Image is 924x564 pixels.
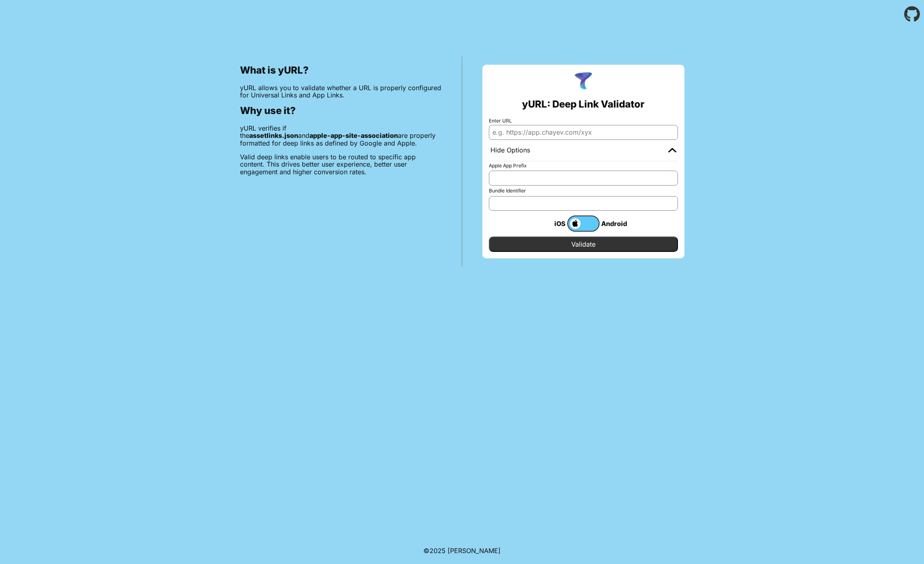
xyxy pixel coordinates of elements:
[240,105,442,116] h2: Why use it?
[489,163,678,169] label: Apple App Prefix
[429,547,446,555] span: 2025
[309,131,398,139] b: apple-app-site-association
[240,84,442,99] p: yURL allows you to validate whether a URL is properly configured for Universal Links and App Links.
[489,237,678,252] input: Validate
[522,99,644,110] h2: yURL: Deep Link Validator
[600,218,632,229] div: Android
[489,125,678,139] input: e.g. https://app.chayev.com/xyx
[490,146,530,154] div: Hide Options
[240,65,442,76] h2: What is yURL?
[668,148,676,152] img: chevron
[423,537,501,564] footer: ©
[249,131,298,139] b: assetlinks.json
[489,188,678,194] label: Bundle Identifier
[489,118,678,124] label: Enter URL
[240,125,442,147] p: yURL verifies if the and are properly formatted for deep links as defined by Google and Apple.
[573,71,594,92] img: yURL Logo
[535,218,567,229] div: iOS
[240,153,442,175] p: Valid deep links enable users to be routed to specific app content. This drives better user exper...
[448,547,501,555] a: Michael Ibragimchayev's Personal Site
